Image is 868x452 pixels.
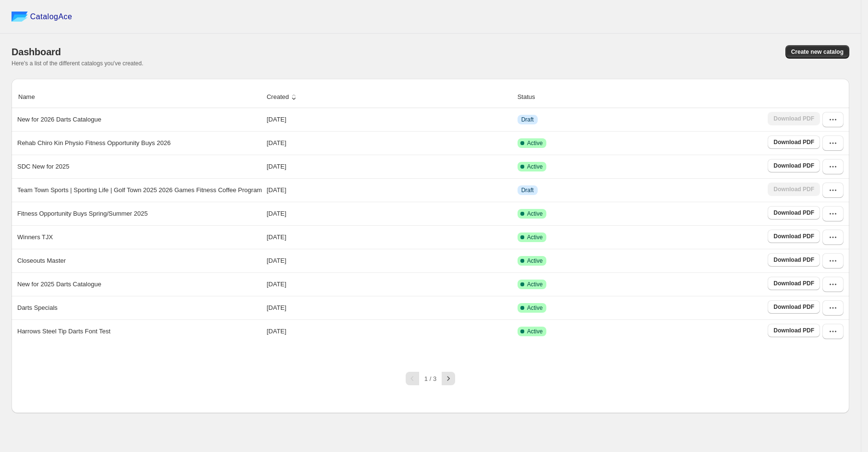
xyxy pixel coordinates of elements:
td: [DATE] [264,225,514,249]
td: [DATE] [264,202,514,225]
a: Download PDF [768,253,820,267]
td: [DATE] [264,131,514,155]
button: Status [516,88,546,106]
span: Active [527,257,543,265]
span: Active [527,139,543,147]
span: Download PDF [773,138,814,146]
span: Active [527,233,543,241]
a: Download PDF [768,324,820,337]
a: Download PDF [768,159,820,172]
span: Download PDF [773,280,814,287]
button: Create new catalog [785,45,849,59]
a: Download PDF [768,300,820,314]
p: Closeouts Master [17,256,66,266]
a: Download PDF [768,206,820,220]
p: SDC New for 2025 [17,162,69,171]
p: Harrows Steel Tip Darts Font Test [17,327,110,336]
td: [DATE] [264,155,514,178]
span: Download PDF [773,209,814,217]
span: Download PDF [773,232,814,240]
td: [DATE] [264,249,514,272]
p: New for 2026 Darts Catalogue [17,115,101,124]
span: Draft [521,116,534,123]
span: Create new catalog [791,48,844,56]
td: [DATE] [264,108,514,131]
p: Fitness Opportunity Buys Spring/Summer 2025 [17,209,148,219]
span: Download PDF [773,327,814,334]
span: Download PDF [773,162,814,170]
p: New for 2025 Darts Catalogue [17,280,101,289]
span: Active [527,163,543,171]
span: Download PDF [773,303,814,311]
a: Download PDF [768,277,820,290]
p: Rehab Chiro Kin Physio Fitness Opportunity Buys 2026 [17,138,170,148]
button: Name [17,88,46,106]
span: Draft [521,186,534,194]
img: catalog ace [12,12,28,22]
span: Active [527,328,543,335]
span: Active [527,210,543,218]
p: Team Town Sports | Sporting Life | Golf Town 2025 2026 Games Fitness Coffee Program [17,185,262,195]
p: Winners TJX [17,232,53,242]
span: Active [527,304,543,312]
a: Download PDF [768,135,820,149]
p: Darts Specials [17,303,58,313]
td: [DATE] [264,296,514,319]
span: 1 / 3 [424,375,436,382]
a: Download PDF [768,230,820,243]
td: [DATE] [264,272,514,296]
span: Active [527,281,543,288]
td: [DATE] [264,178,514,202]
td: [DATE] [264,319,514,343]
button: Created [265,88,300,106]
span: Dashboard [12,47,61,57]
span: Here's a list of the different catalogs you've created. [12,60,144,67]
span: Download PDF [773,256,814,264]
span: CatalogAce [30,12,72,22]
